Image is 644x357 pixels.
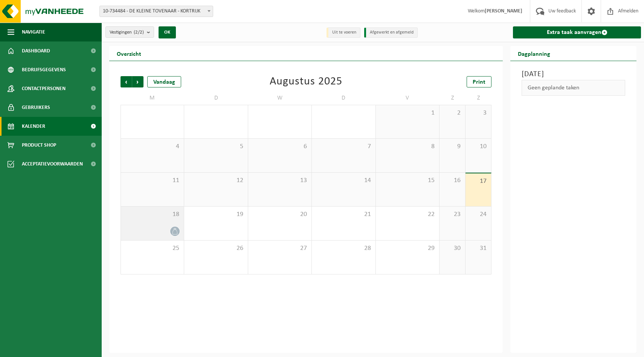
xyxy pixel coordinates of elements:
span: 2 [443,109,461,117]
span: Volgende [132,76,143,87]
span: 29 [380,244,435,253]
button: Vestigingen(2/2) [105,26,154,38]
strong: [PERSON_NAME] [485,8,522,14]
span: 21 [316,210,371,219]
span: 12 [188,176,244,185]
span: 27 [252,244,308,253]
span: 26 [188,244,244,253]
span: 10 [469,142,487,151]
span: 25 [125,244,180,253]
span: 14 [316,176,371,185]
span: 10-734484 - DE KLEINE TOVENAAR - KORTRIJK [100,6,213,17]
td: M [121,91,184,105]
td: W [248,91,312,105]
span: 8 [380,142,435,151]
a: Print [467,76,491,87]
span: 10-734484 - DE KLEINE TOVENAAR - KORTRIJK [99,6,213,17]
div: Augustus 2025 [270,76,342,87]
span: Navigatie [22,23,45,41]
div: Vandaag [147,76,181,87]
td: V [376,91,440,105]
span: Vestigingen [110,27,144,38]
span: 30 [443,244,461,253]
td: Z [440,91,465,105]
span: 9 [443,142,461,151]
li: Uit te voeren [327,28,360,38]
button: OK [159,26,176,38]
span: 15 [380,176,435,185]
span: Gebruikers [22,98,50,117]
span: 4 [125,142,180,151]
span: Print [473,79,485,85]
span: Acceptatievoorwaarden [22,155,83,173]
span: 5 [188,142,244,151]
span: 18 [125,210,180,219]
span: 3 [469,109,487,117]
count: (2/2) [134,30,144,35]
span: 13 [252,176,308,185]
span: 31 [469,244,487,253]
span: 28 [316,244,371,253]
a: Extra taak aanvragen [513,26,641,38]
span: Vorige [121,76,132,87]
span: 24 [469,210,487,219]
span: 17 [469,177,487,185]
span: Dashboard [22,41,50,60]
span: 16 [443,176,461,185]
h3: [DATE] [522,69,625,80]
span: Product Shop [22,136,56,155]
li: Afgewerkt en afgemeld [364,28,418,38]
span: 1 [380,109,435,117]
h2: Dagplanning [510,46,558,61]
span: 7 [316,142,371,151]
span: 20 [252,210,308,219]
td: D [312,91,375,105]
span: Bedrijfsgegevens [22,60,66,79]
span: 11 [125,176,180,185]
span: 6 [252,142,308,151]
h2: Overzicht [109,46,149,61]
span: 19 [188,210,244,219]
span: Contactpersonen [22,79,66,98]
td: D [184,91,248,105]
span: 23 [443,210,461,219]
div: Geen geplande taken [522,80,625,96]
span: Kalender [22,117,45,136]
td: Z [465,91,491,105]
span: 22 [380,210,435,219]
